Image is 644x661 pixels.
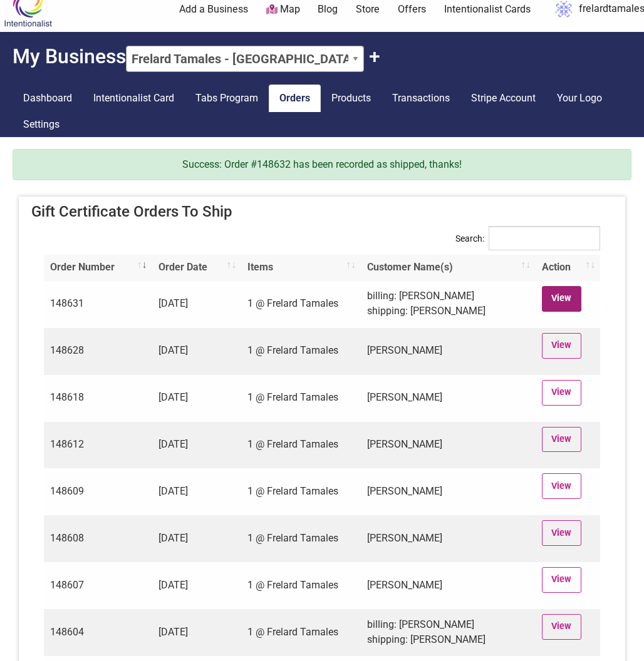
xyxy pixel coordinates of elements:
td: [DATE] [152,328,242,375]
div: Success: Order #148632 has been recorded as shipped, thanks! [13,149,631,180]
a: Products [321,85,382,112]
a: View [542,286,581,312]
td: [PERSON_NAME] [361,375,536,422]
td: [PERSON_NAME] [361,562,536,609]
a: Store [356,3,380,16]
input: Search: [489,226,600,250]
th: Order Date: activate to sort column ascending [152,255,242,281]
th: Customer Name(s): activate to sort column ascending [361,255,536,281]
a: Intentionalist Cards [444,3,531,16]
td: 148608 [44,515,152,562]
button: Claim Another [369,44,380,68]
td: 1 @ Frelard Tamales [241,328,361,375]
th: Action: activate to sort column ascending [536,255,600,281]
td: 1 @ Frelard Tamales [241,468,361,515]
a: Map [266,3,300,17]
td: 148618 [44,375,152,422]
a: View [542,333,581,359]
a: Add a Business [179,3,248,16]
a: Settings [13,111,70,138]
a: View [542,473,581,499]
td: [DATE] [152,515,242,562]
td: 148628 [44,328,152,375]
td: 148631 [44,281,152,328]
a: Transactions [382,85,460,112]
a: Tabs Program [185,85,269,112]
a: Intentionalist Card [83,85,185,112]
a: Your Logo [546,85,613,112]
a: View [542,427,581,453]
td: 1 @ Frelard Tamales [241,515,361,562]
td: [DATE] [152,562,242,609]
a: Offers [398,3,426,16]
td: [PERSON_NAME] [361,422,536,469]
td: [DATE] [152,609,242,656]
th: Order Number: activate to sort column ascending [44,255,152,281]
a: View [542,380,581,406]
a: Orders [269,85,321,112]
a: Dashboard [13,85,83,112]
a: View [542,614,581,640]
td: 1 @ Frelard Tamales [241,422,361,469]
a: Stripe Account [460,85,546,112]
td: billing: [PERSON_NAME] shipping: [PERSON_NAME] [361,281,536,328]
td: [DATE] [152,281,242,328]
td: 148607 [44,562,152,609]
td: 148609 [44,468,152,515]
td: [PERSON_NAME] [361,328,536,375]
td: 1 @ Frelard Tamales [241,609,361,656]
td: [DATE] [152,468,242,515]
td: 1 @ Frelard Tamales [241,562,361,609]
td: [DATE] [152,375,242,422]
a: View [542,567,581,593]
td: 148604 [44,609,152,656]
label: Search: [455,226,600,260]
td: 148612 [44,422,152,469]
td: billing: [PERSON_NAME] shipping: [PERSON_NAME] [361,609,536,656]
h4: Gift Certificate Orders To Ship [31,203,613,221]
td: 1 @ Frelard Tamales [241,375,361,422]
td: [PERSON_NAME] [361,468,536,515]
a: View [542,520,581,546]
td: [PERSON_NAME] [361,515,536,562]
th: Items: activate to sort column ascending [241,255,361,281]
a: Blog [318,3,338,16]
td: 1 @ Frelard Tamales [241,281,361,328]
td: [DATE] [152,422,242,469]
